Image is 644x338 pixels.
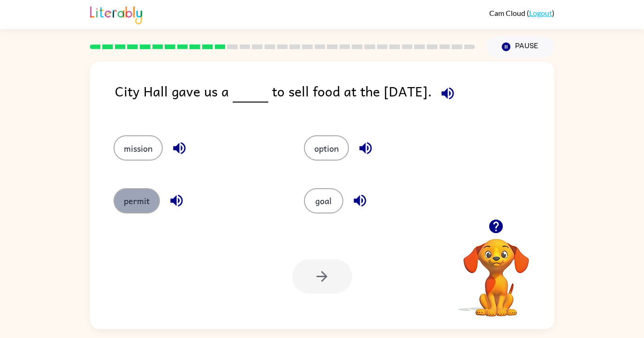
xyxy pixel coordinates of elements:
[529,8,552,17] a: Logout
[489,8,554,17] div: ( )
[115,81,554,117] div: City Hall gave us a to sell food at the [DATE].
[304,135,349,161] button: option
[489,8,527,17] span: Cam Cloud
[304,188,343,213] button: goal
[449,224,543,318] video: Your browser must support playing .mp4 files to use Literably. Please try using another browser.
[114,188,160,213] button: permit
[90,4,142,24] img: Literably
[114,135,163,161] button: mission
[486,36,554,58] button: Pause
